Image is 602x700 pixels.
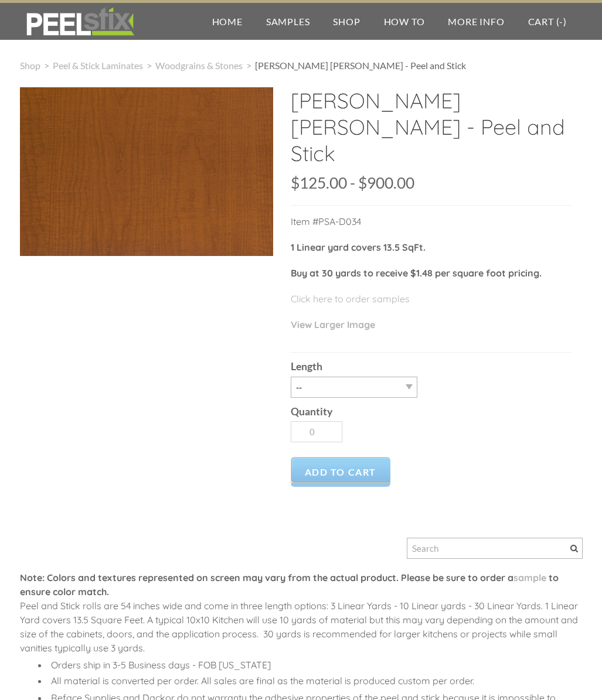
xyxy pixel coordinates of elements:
[20,87,273,256] img: s832171791223022656_p490_i1_w400.jpeg
[243,60,255,71] span: >
[407,538,583,559] input: Search
[291,293,410,305] a: Click here to order samples
[20,572,559,597] font: Note: Colors and textures represented on screen may vary from the actual product. Please be sure ...
[291,241,426,253] strong: 1 Linear yard covers 13.5 SqFt.
[291,405,332,418] b: Quantity
[48,658,583,672] li: Orders ship in 3-5 Business days - FOB [US_STATE]
[155,60,243,71] a: Woodgrains & Stones
[20,600,578,654] span: Peel and Stick rolls are 54 inches wide and come in three length options: 3 Linear Yards - 10 Lin...
[291,214,572,240] p: Item #PSA-D034
[513,572,546,583] a: sample
[291,360,322,373] b: Length
[321,3,372,40] a: Shop
[255,60,466,71] span: [PERSON_NAME] [PERSON_NAME] - Peel and Stick
[254,3,322,40] a: Samples
[372,3,437,40] a: How To
[53,60,143,71] a: Peel & Stick Laminates
[291,267,542,279] strong: Buy at 30 yards to receive $1.48 per square foot pricing.
[436,3,516,40] a: More Info
[143,60,155,71] span: >
[291,87,572,175] h2: [PERSON_NAME] [PERSON_NAME] - Peel and Stick
[291,319,375,330] a: View Larger Image
[291,457,391,487] a: Add to Cart
[20,60,40,71] a: Shop
[23,7,137,36] img: REFACE SUPPLIES
[516,3,579,40] a: Cart (-)
[570,545,578,552] span: Search
[291,173,414,192] span: $125.00 - $900.00
[200,3,254,40] a: Home
[40,60,53,71] span: >
[48,674,583,688] li: All material is converted per order. All sales are final as the material is produced custom per o...
[559,16,563,27] span: -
